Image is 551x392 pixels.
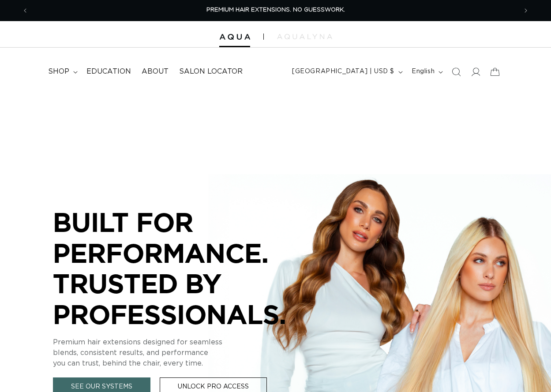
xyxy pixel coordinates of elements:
p: BUILT FOR PERFORMANCE. TRUSTED BY PROFESSIONALS. [53,207,318,329]
a: Salon Locator [174,62,248,82]
span: English [412,67,435,76]
button: [GEOGRAPHIC_DATA] | USD $ [287,63,406,80]
a: About [136,62,174,82]
summary: shop [43,62,81,82]
span: shop [48,67,69,76]
span: PREMIUM HAIR EXTENSIONS. NO GUESSWORK. [206,7,345,13]
p: Premium hair extensions designed for seamless blends, consistent results, and performance you can... [53,337,318,369]
summary: Search [446,62,466,82]
img: Aqua Hair Extensions [219,34,250,40]
span: [GEOGRAPHIC_DATA] | USD $ [292,67,394,76]
span: Education [86,67,131,76]
span: Salon Locator [179,67,243,76]
button: Next announcement [516,2,536,19]
img: aqualyna.com [277,34,332,39]
button: Previous announcement [15,2,35,19]
a: Education [81,62,136,82]
span: About [142,67,169,76]
button: English [406,63,446,80]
